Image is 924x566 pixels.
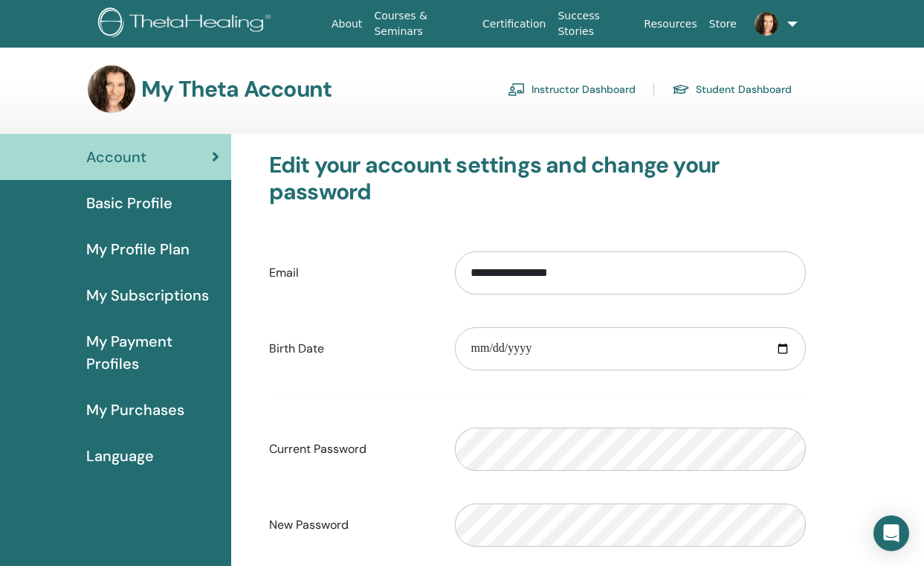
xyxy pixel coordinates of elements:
[88,65,135,113] img: default.jpg
[269,152,806,205] h3: Edit your account settings and change your password
[86,399,184,421] span: My Purchases
[86,330,219,375] span: My Payment Profiles
[638,10,703,38] a: Resources
[672,83,690,96] img: graduation-cap.svg
[552,2,638,45] a: Success Stories
[86,445,154,467] span: Language
[258,259,445,287] label: Email
[98,7,276,41] img: logo.png
[672,77,792,101] a: Student Dashboard
[258,511,445,539] label: New Password
[86,146,146,168] span: Account
[326,10,368,38] a: About
[86,238,190,260] span: My Profile Plan
[755,12,778,36] img: default.jpg
[873,515,909,551] div: Open Intercom Messenger
[508,77,636,101] a: Instructor Dashboard
[703,10,743,38] a: Store
[508,83,526,96] img: chalkboard-teacher.svg
[86,284,209,306] span: My Subscriptions
[258,335,445,363] label: Birth Date
[476,10,552,38] a: Certification
[258,435,445,463] label: Current Password
[141,76,332,103] h3: My Theta Account
[86,192,172,214] span: Basic Profile
[368,2,476,45] a: Courses & Seminars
